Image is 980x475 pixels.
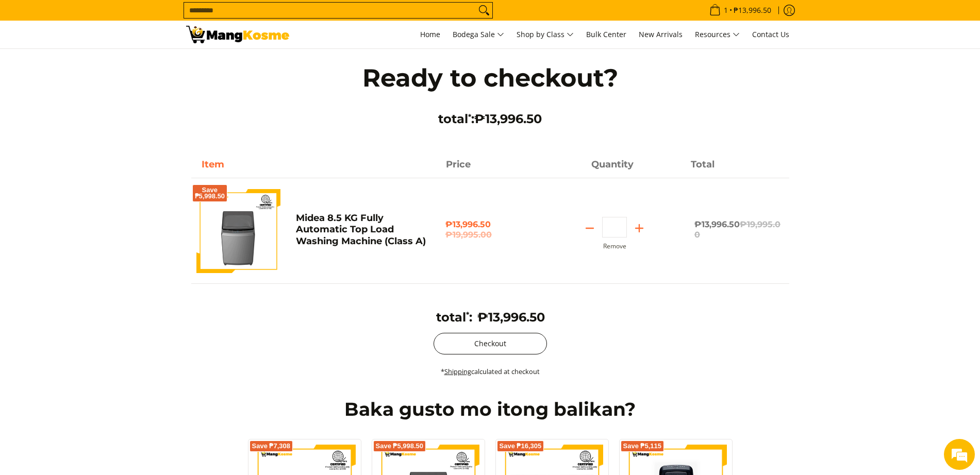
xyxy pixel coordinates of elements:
[694,219,780,240] span: ₱13,996.50
[623,443,662,449] span: Save ₱5,115
[511,21,579,48] a: Shop by Class
[445,230,535,240] del: ₱19,995.00
[420,29,440,39] span: Home
[639,29,683,39] span: New Arrivals
[444,367,471,376] a: Shipping
[517,28,574,41] span: Shop by Class
[341,62,640,93] h1: Ready to checkout?
[252,443,291,449] span: Save ₱7,308
[474,111,542,126] span: ₱13,996.50
[752,29,789,39] span: Contact Us
[722,7,729,14] span: 1
[581,21,632,48] a: Bulk Center
[477,310,545,325] span: ₱13,996.50
[436,310,472,325] h3: total :
[196,189,280,273] img: Default Title Midea 8.5 KG Fully Automatic Top Load Washing Machine (Class A)
[476,3,492,18] button: Search
[706,5,774,16] span: •
[695,28,740,41] span: Resources
[453,28,504,41] span: Bodega Sale
[434,333,547,354] button: Checkout
[577,220,602,236] button: Subtract
[603,243,626,250] button: Remove
[627,220,652,236] button: Add
[694,219,780,240] del: ₱19,995.00
[415,21,445,48] a: Home
[500,443,542,449] span: Save ₱16,305
[690,21,745,48] a: Resources
[747,21,794,48] a: Contact Us
[732,7,773,14] span: ₱13,996.50
[186,26,289,43] img: Your Shopping Cart | Mang Kosme
[341,111,640,127] h3: total :
[186,398,794,421] h2: Baka gusto mo itong balikan?
[296,212,426,247] a: Midea 8.5 KG Fully Automatic Top Load Washing Machine (Class A)
[634,21,688,48] a: New Arrivals
[195,187,225,199] span: Save ₱5,998.50
[441,367,540,376] small: * calculated at checkout
[447,21,509,48] a: Bodega Sale
[445,219,535,240] span: ₱13,996.50
[376,443,424,449] span: Save ₱5,998.50
[300,21,794,48] nav: Main Menu
[586,29,626,39] span: Bulk Center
